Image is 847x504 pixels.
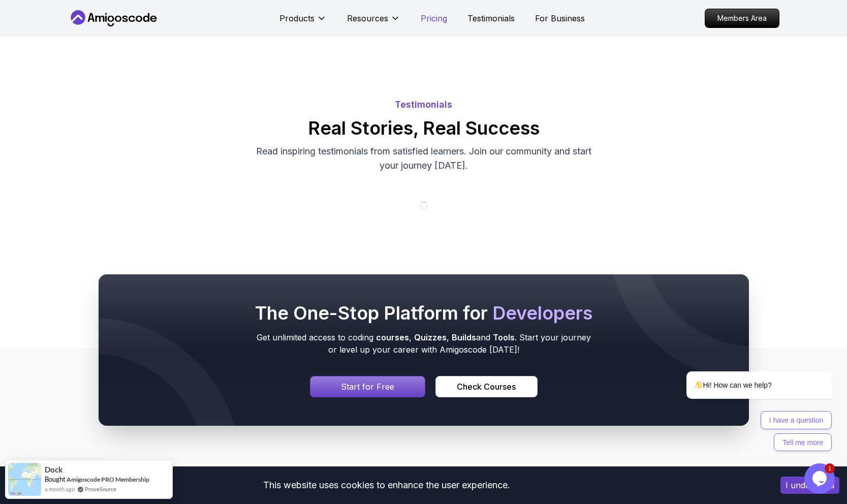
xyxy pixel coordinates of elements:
[8,474,765,496] div: This website uses cookies to enhance the user experience.
[414,332,447,342] span: Quizzes
[376,332,409,342] span: courses
[435,376,537,397] a: Courses page
[253,144,594,173] p: Read inspiring testimonials from satisfied learners. Join our community and start your journey [D...
[68,98,779,112] p: Testimonials
[45,465,62,474] span: Dock
[310,376,426,397] a: Signin page
[253,331,594,356] p: Get unlimited access to coding , , and . Start your journey or level up your career with Amigosco...
[347,12,388,24] p: Resources
[421,12,447,24] a: Pricing
[457,381,516,393] div: Check Courses
[804,463,837,494] iframe: chat widget
[467,12,515,24] a: Testimonials
[705,9,779,27] p: Members Area
[705,9,779,28] a: Members Area
[67,476,149,483] a: Amigoscode PRO Membership
[279,12,327,33] button: Products
[8,463,41,496] img: provesource social proof notification image
[68,118,779,138] h2: Real Stories, Real Success
[493,332,515,342] span: Tools
[452,332,476,342] span: Builds
[435,376,537,397] button: Check Courses
[85,486,116,492] a: ProveSource
[347,12,400,33] button: Resources
[279,12,315,24] p: Products
[780,477,839,494] button: Accept cookies
[341,381,394,393] p: Start for Free
[535,12,585,24] a: For Business
[45,485,75,493] span: a month ago
[45,475,66,483] span: Bought
[654,279,837,458] iframe: chat widget
[253,303,594,323] h2: The One-Stop Platform for
[492,302,592,324] span: Developers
